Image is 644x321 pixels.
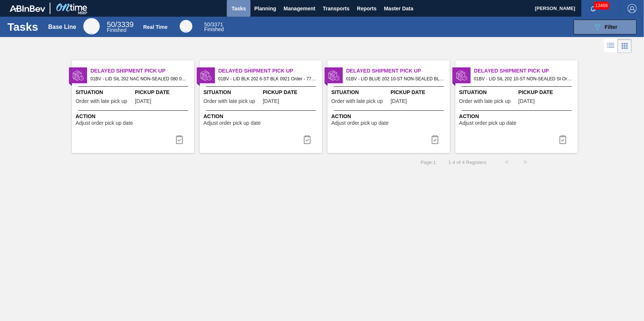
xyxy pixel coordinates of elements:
[516,153,535,171] button: >
[391,88,448,96] span: Pickup Date
[384,4,413,13] span: Master Data
[283,4,315,13] span: Management
[554,132,572,147] button: icon-task complete
[170,132,188,147] div: Complete task: 6885611
[331,113,448,120] span: Action
[604,39,618,53] div: List Vision
[263,98,279,104] span: 09/02/2025
[605,24,617,30] span: Filter
[298,132,316,147] button: icon-task complete
[204,22,224,32] div: Real Time
[135,88,192,96] span: Pickup Date
[76,98,127,104] span: Order with late pick up
[459,88,517,96] span: Situation
[48,24,76,30] div: Base Line
[90,75,188,83] span: 01BV - LID SIL 202 NAC NON-SEALED 080 0514 SIL Order - 777409
[10,5,45,12] img: TNhmsLtSVTkK8tSr43FrP2fwEKptu5GPRR3wAAAABJRU5ErkJggg==
[447,160,486,165] span: 1 - 4 of 4 Registers
[558,135,567,144] img: icon-task complete
[107,21,133,33] div: Base Line
[618,39,632,53] div: Card Vision
[554,132,572,147] div: Complete task: 6885646
[203,98,255,104] span: Order with late pick up
[203,113,320,120] span: Action
[263,88,320,96] span: Pickup Date
[107,27,126,33] span: Finished
[426,132,444,147] button: icon-task complete
[581,3,605,14] button: Notifications
[331,120,389,126] span: Adjust order pick up date
[459,113,576,120] span: Action
[298,132,316,147] div: Complete task: 6885644
[459,98,511,104] span: Order with late pick up
[90,67,194,75] span: Delayed Shipment Pick Up
[254,4,276,13] span: Planning
[474,67,578,75] span: Delayed Shipment Pick Up
[518,98,535,104] span: 09/02/2025
[328,70,339,81] img: status
[203,120,261,126] span: Adjust order pick up date
[180,20,192,33] div: Real Time
[331,88,389,96] span: Situation
[331,98,383,104] span: Order with late pick up
[143,24,168,30] div: Real Time
[426,132,444,147] div: Complete task: 6885645
[421,160,436,165] span: Page : 1
[83,18,100,34] div: Base Line
[204,21,210,27] span: 50
[218,67,322,75] span: Delayed Shipment Pick Up
[391,98,407,104] span: 09/02/2025
[498,153,516,171] button: <
[7,23,39,31] h1: Tasks
[346,75,444,83] span: 01BV - LID BLUE 202 10-ST NON-SEALED BLU 0322 Order - 777410
[431,135,439,144] img: icon-task complete
[203,88,261,96] span: Situation
[175,135,184,144] img: icon-task complete
[73,70,84,81] img: status
[204,21,223,27] span: / 3371
[230,4,247,13] span: Tasks
[346,67,450,75] span: Delayed Shipment Pick Up
[107,20,115,29] span: 50
[574,20,637,34] button: Filter
[628,4,637,13] img: Logout
[456,70,467,81] img: status
[474,75,572,83] span: 01BV - LID SIL 202 10-ST NON-SEALED SI Order - 777408
[218,75,316,83] span: 01BV - LID BLK 202 6-ST BLK 0921 Order - 777411
[200,70,212,81] img: status
[135,98,151,104] span: 09/02/2025
[76,120,133,126] span: Adjust order pick up date
[170,132,188,147] button: icon-task complete
[303,135,312,144] img: icon-task complete
[107,20,133,29] span: / 3339
[204,26,224,32] span: Finished
[323,4,349,13] span: Transports
[76,113,192,120] span: Action
[357,4,376,13] span: Reports
[594,1,609,10] span: 13468
[459,120,517,126] span: Adjust order pick up date
[76,88,133,96] span: Situation
[518,88,576,96] span: Pickup Date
